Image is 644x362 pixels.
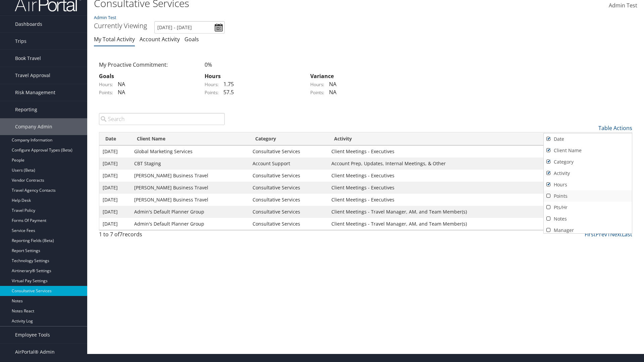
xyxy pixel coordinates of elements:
a: Pts/Hr [544,202,632,213]
span: Book Travel [15,50,41,67]
a: Notes [544,213,632,225]
span: Trips [15,33,26,50]
a: Hours [544,179,632,190]
a: Manager [544,225,632,236]
a: Category [544,156,632,168]
span: Employee Tools [15,326,50,343]
span: Company Admin [15,118,52,135]
a: Date [544,133,632,145]
span: Travel Approval [15,67,50,84]
span: AirPortal® Admin [15,344,55,360]
a: Activity [544,168,632,179]
span: Reporting [15,101,37,118]
a: Client Name [544,145,632,156]
a: Points [544,190,632,202]
span: Risk Management [15,84,55,101]
span: Dashboards [15,16,42,33]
